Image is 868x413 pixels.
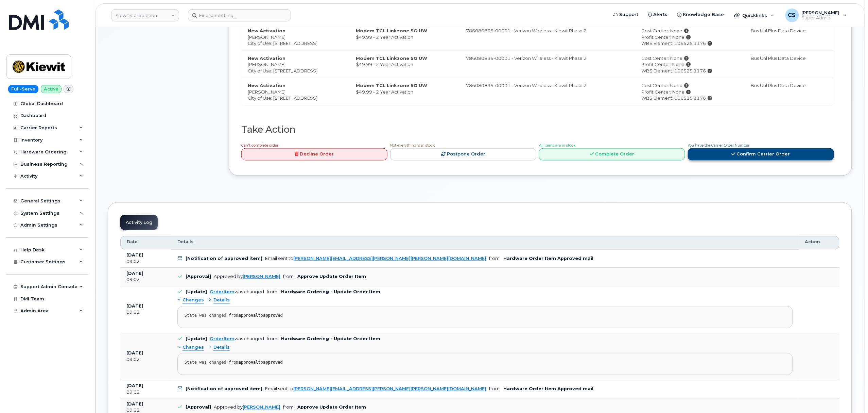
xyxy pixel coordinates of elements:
[243,405,280,410] a: [PERSON_NAME]
[126,390,165,396] div: 09:02
[177,239,194,245] span: Details
[127,239,138,245] span: Date
[183,297,204,304] span: Changes
[126,357,165,363] div: 09:02
[688,143,750,148] span: You have the Carrier Order Number
[673,8,729,21] a: Knowledge Base
[642,68,739,74] div: WBS Element: 106525.1176
[688,148,834,161] a: Confirm Carrier Order
[781,9,852,22] div: Chris Smith
[743,13,767,18] span: Quicklinks
[745,23,834,51] td: Bus Unl Plus Data Device
[643,8,673,21] a: Alerts
[186,256,262,261] b: [Notification of approved item]
[126,310,165,316] div: 09:02
[802,15,840,21] span: Super Admin
[539,143,575,148] span: All Items are in stock
[281,290,380,295] b: Hardware Ordering - Update Order Item
[214,274,280,279] div: Approved by
[111,9,179,21] a: Kiewit Corporation
[242,23,350,51] td: [PERSON_NAME] City of Use: [STREET_ADDRESS]
[241,148,387,161] a: Decline Order
[489,386,501,392] span: from:
[281,336,380,342] b: Hardware Ordering - Update Order Item
[242,78,350,105] td: [PERSON_NAME] City of Use: [STREET_ADDRESS]
[213,297,230,304] span: Details
[297,274,366,279] b: Approve Update Order Item
[186,274,211,279] b: [Approval]
[243,274,280,279] a: [PERSON_NAME]
[263,360,283,365] strong: approved
[460,78,636,105] td: 786080835-00001 - Verizon Wireless - Kiewit Phase 2
[188,9,291,21] input: Find something...
[642,34,739,40] div: Profit Center: None
[350,23,460,51] td: $49.99 - 2 Year Activation
[283,274,295,279] span: from:
[293,256,486,261] a: [PERSON_NAME][EMAIL_ADDRESS][PERSON_NAME][PERSON_NAME][DOMAIN_NAME]
[503,386,593,392] b: Hardware Order Item Approved mail
[642,89,739,95] div: Profit Center: None
[503,256,593,261] b: Hardware Order Item Approved mail
[730,9,779,22] div: Quicklinks
[350,78,460,105] td: $49.99 - 2 Year Activation
[210,336,235,342] a: OrderItem
[293,386,486,392] a: [PERSON_NAME][EMAIL_ADDRESS][PERSON_NAME][PERSON_NAME][DOMAIN_NAME]
[642,40,739,47] div: WBS Element: 106525.1176
[210,290,264,295] div: was changed
[619,11,638,18] span: Support
[265,256,486,261] div: Email sent to
[183,345,204,351] span: Changes
[185,313,786,318] div: State was changed from to
[186,405,211,410] b: [Approval]
[283,405,295,410] span: from:
[683,11,724,18] span: Knowledge Base
[642,55,739,62] div: Cost Center: None
[248,83,285,88] strong: New Activation
[350,51,460,78] td: $49.99 - 2 Year Activation
[126,351,143,356] b: [DATE]
[186,290,207,295] b: [Update]
[642,95,739,101] div: WBS Element: 106525.1176
[214,405,280,410] div: Approved by
[642,82,739,89] div: Cost Center: None
[239,360,258,365] strong: approval
[265,386,486,392] div: Email sent to
[186,336,207,342] b: [Update]
[390,143,435,148] span: Not everything is in stock
[460,23,636,51] td: 786080835-00001 - Verizon Wireless - Kiewit Phase 2
[126,259,165,265] div: 09:02
[799,236,839,250] th: Action
[489,256,501,261] span: from:
[802,10,840,15] span: [PERSON_NAME]
[248,55,285,61] strong: New Activation
[788,11,796,19] span: CS
[210,336,264,342] div: was changed
[241,143,278,148] span: Can't complete order
[126,402,143,407] b: [DATE]
[248,28,285,33] strong: New Activation
[126,304,143,309] b: [DATE]
[356,28,427,33] strong: Modem TCL Linkzone 5G UW
[297,405,366,410] b: Approve Update Order Item
[356,55,427,61] strong: Modem TCL Linkzone 5G UW
[642,61,739,68] div: Profit Center: None
[745,78,834,105] td: Bus Unl Plus Data Device
[213,345,230,351] span: Details
[356,83,427,88] strong: Modem TCL Linkzone 5G UW
[642,28,739,34] div: Cost Center: None
[838,383,863,408] iframe: Messenger Launcher
[460,51,636,78] td: 786080835-00001 - Verizon Wireless - Kiewit Phase 2
[745,51,834,78] td: Bus Unl Plus Data Device
[185,360,786,365] div: State was changed from to
[654,11,668,18] span: Alerts
[186,386,262,392] b: [Notification of approved item]
[126,383,143,389] b: [DATE]
[263,313,283,318] strong: approved
[210,290,235,295] a: OrderItem
[267,336,278,342] span: from:
[267,290,278,295] span: from:
[242,51,350,78] td: [PERSON_NAME] City of Use: [STREET_ADDRESS]
[126,271,143,276] b: [DATE]
[609,8,643,21] a: Support
[239,313,258,318] strong: approval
